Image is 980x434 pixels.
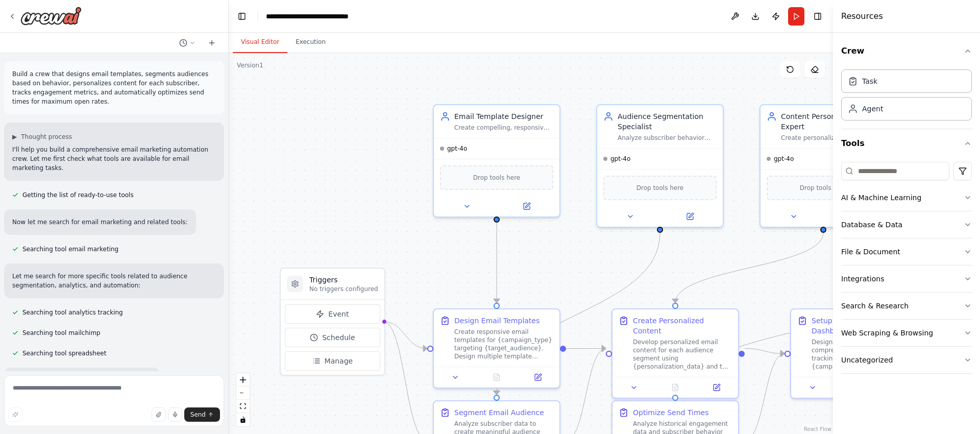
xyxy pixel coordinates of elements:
[184,407,220,422] button: Send
[454,124,553,132] div: Create compelling, responsive email templates that drive engagement for {campaign_type} campaigns...
[498,200,555,212] button: Open in side panel
[654,381,697,394] button: No output available
[204,37,220,49] button: Start a new chat
[285,351,380,371] button: Manage
[21,133,72,141] span: Thought process
[236,400,250,413] button: fit view
[280,268,385,376] div: TriggersNo triggers configuredEventScheduleManage
[309,275,378,285] h3: Triggers
[433,104,560,218] div: Email Template DesignerCreate compelling, responsive email templates that drive engagement for {c...
[841,293,972,319] button: Search & Research
[862,104,883,114] div: Agent
[841,184,972,211] button: AI & Machine Learning
[454,111,553,122] div: Email Template Designer
[236,373,250,387] button: zoom in
[8,407,22,422] button: Improve this prompt
[12,218,188,227] p: Now let me search for email marketing and related tools:
[433,308,560,389] div: Design Email TemplatesCreate responsive email templates for {campaign_type} targeting {target_aud...
[841,65,972,129] div: Crew
[670,233,828,303] g: Edge from b7318506-02af-4c82-917a-23a8374a9312 to 7d63bdb4-1b40-462f-8c0c-e088842cbb23
[475,371,519,383] button: No output available
[22,308,123,317] span: Searching tool analytics tracking
[759,104,887,228] div: Content Personalization ExpertCreate personalized email content for each subscriber segment using...
[841,192,921,203] div: AI & Machine Learning
[841,328,933,338] div: Web Scraping & Browsing
[633,407,709,418] div: Optimize Send Times
[841,355,893,365] div: Uncategorized
[841,211,972,238] button: Database & Data
[12,272,216,290] p: Let me search for more specific tools related to audience segmentation, analytics, and automation:
[152,407,166,422] button: Upload files
[235,9,249,23] button: Hide left sidebar
[841,37,972,65] button: Crew
[812,338,911,371] div: Design and implement a comprehensive email analytics tracking system for the {campaign_type} camp...
[611,308,739,399] div: Create Personalized ContentDevelop personalized email content for each audience segment using {pe...
[841,266,972,292] button: Integrations
[190,411,206,419] span: Send
[841,347,972,373] button: Uncategorized
[322,332,355,343] span: Schedule
[841,158,972,382] div: Tools
[862,76,877,86] div: Task
[492,233,665,395] g: Edge from 879f1cf6-a5d5-4def-8eb7-49e0635c3180 to 516c5e84-05bb-42ad-a433-e65f40915167
[790,308,918,399] div: Setup Email Analytics DashboardDesign and implement a comprehensive email analytics tracking syst...
[618,111,717,132] div: Audience Segmentation Specialist
[12,145,216,173] p: I'll help you build a comprehensive email marketing automation crew. Let me first check what tool...
[383,317,427,354] g: Edge from triggers to 01f9c5dc-b0f2-4471-992e-d5eebfd41d3b
[841,274,884,284] div: Integrations
[492,223,502,303] g: Edge from 145406fd-d1c6-41ce-84e7-0fdec57a3340 to 01f9c5dc-b0f2-4471-992e-d5eebfd41d3b
[520,371,555,383] button: Open in side panel
[841,247,900,257] div: File & Document
[22,329,101,337] span: Searching tool mailchimp
[447,144,467,153] span: gpt-4o
[233,32,287,53] button: Visual Editor
[566,344,606,354] g: Edge from 01f9c5dc-b0f2-4471-992e-d5eebfd41d3b to 7d63bdb4-1b40-462f-8c0c-e088842cbb23
[328,309,349,319] span: Event
[287,32,334,53] button: Execution
[309,285,378,293] p: No triggers configured
[454,407,544,418] div: Segment Email Audience
[168,407,182,422] button: Click to speak your automation idea
[325,356,353,366] span: Manage
[618,134,717,142] div: Analyze subscriber behavior data to create meaningful audience segments based on {segmentation_cr...
[633,316,732,336] div: Create Personalized Content
[266,11,349,21] nav: breadcrumb
[841,320,972,346] button: Web Scraping & Browsing
[841,220,902,230] div: Database & Data
[20,7,82,25] img: Logo
[236,387,250,400] button: zoom out
[636,183,684,193] span: Drop tools here
[12,69,216,106] p: Build a crew that designs email templates, segments audiences based on behavior, personalizes con...
[824,210,882,223] button: Open in side panel
[175,37,200,49] button: Switch to previous chat
[812,316,911,336] div: Setup Email Analytics Dashboard
[841,10,883,22] h4: Resources
[781,111,880,132] div: Content Personalization Expert
[285,304,380,324] button: Event
[811,9,825,23] button: Hide right sidebar
[610,155,630,163] span: gpt-4o
[745,344,785,359] g: Edge from 7d63bdb4-1b40-462f-8c0c-e088842cbb23 to 5031dbb6-4ab3-4be3-9890-2968f3562ebf
[237,61,263,69] div: Version 1
[841,238,972,265] button: File & Document
[285,328,380,347] button: Schedule
[841,129,972,158] button: Tools
[454,316,540,326] div: Design Email Templates
[22,245,118,253] span: Searching tool email marketing
[22,191,134,199] span: Getting the list of ready-to-use tools
[473,173,521,183] span: Drop tools here
[596,104,724,228] div: Audience Segmentation SpecialistAnalyze subscriber behavior data to create meaningful audience se...
[454,328,553,360] div: Create responsive email templates for {campaign_type} targeting {target_audience}. Design multipl...
[236,413,250,426] button: toggle interactivity
[12,133,17,141] span: ▶
[781,134,880,142] div: Create personalized email content for each subscriber segment using {personalization_data}. Devel...
[661,210,719,223] button: Open in side panel
[699,381,734,394] button: Open in side panel
[236,373,250,426] div: React Flow controls
[774,155,794,163] span: gpt-4o
[12,133,72,141] button: ▶Thought process
[22,349,106,357] span: Searching tool spreadsheet
[841,301,909,311] div: Search & Research
[633,338,732,371] div: Develop personalized email content for each audience segment using {personalization_data} and the...
[804,426,831,432] a: React Flow attribution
